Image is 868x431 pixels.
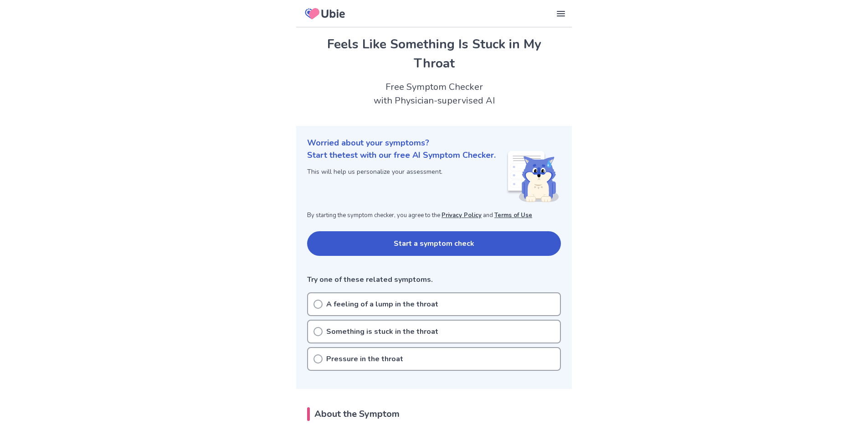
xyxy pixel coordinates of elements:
h2: About the Symptom [307,407,561,421]
p: By starting the symptom checker, you agree to the and [307,211,561,220]
h2: Free Symptom Checker with Physician-supervised AI [296,80,572,108]
a: Terms of Use [494,211,532,219]
p: This will help us personalize your assessment. [307,167,496,177]
h1: Feels Like Something Is Stuck in My Throat [307,35,561,73]
p: Try one of these related symptoms. [307,274,561,285]
img: Shiba [506,151,559,202]
p: A feeling of a lump in the throat [326,299,438,310]
p: Something is stuck in the throat [326,326,438,337]
a: Privacy Policy [442,211,482,219]
p: Worried about your symptoms? [307,137,561,149]
p: Pressure in the throat [326,353,403,364]
p: Start the test with our free AI Symptom Checker. [307,149,496,161]
button: Start a symptom check [307,231,561,256]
